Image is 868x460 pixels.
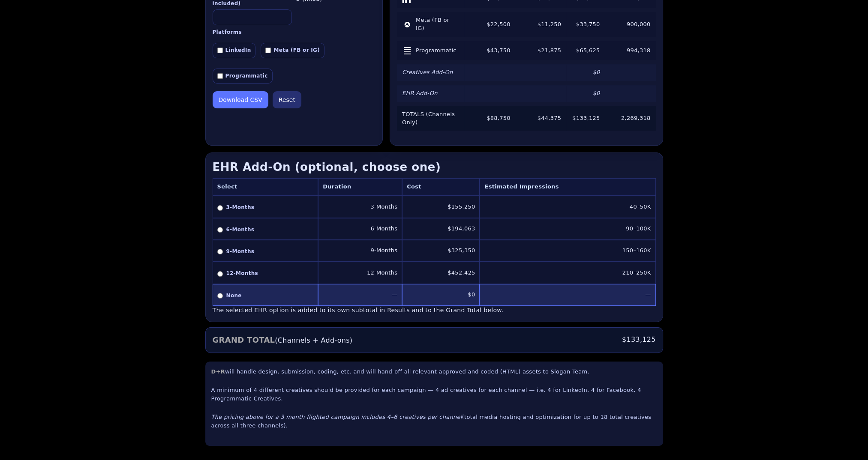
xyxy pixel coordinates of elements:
strong: D+R [211,368,225,375]
td: $194,063 [402,218,480,240]
td: — [318,284,402,306]
td: $11,250 [516,12,566,37]
input: LinkedIn [217,48,223,53]
label: None [217,292,314,299]
label: Programmatic [213,69,273,84]
td: $44,375 [516,106,566,131]
td: 3-Months [318,196,402,218]
td: 210–250K [480,262,655,284]
div: The selected EHR option is added to its own subtotal in Results and to the Grand Total below. [213,306,656,314]
label: 12-Months [217,270,314,277]
em: The pricing above for a 3 month flighted campaign includes 4–6 creatives per channel [211,414,462,420]
label: Platforms [213,29,375,36]
input: 12-Months [217,271,223,277]
input: Programmatic [217,73,223,79]
input: 3-Months [217,205,223,211]
td: $33,750 [566,12,605,37]
td: $65,625 [566,41,605,60]
input: 6-Months [217,227,223,233]
th: Estimated Impressions [480,178,655,196]
td: $155,250 [402,196,480,218]
label: 3-Months [217,204,314,211]
label: LinkedIn [213,43,256,58]
strong: GRAND TOTAL [213,335,275,344]
td: 40–50K [480,196,655,218]
p: (total media hosting and optimization for up to 18 total creatives across all three channels). [211,413,657,430]
td: $0 [402,284,480,306]
td: Creatives Add-On [397,64,464,81]
th: Cost [402,178,480,196]
span: (Channels + Add-ons) [213,335,353,346]
label: 9-Months [217,248,314,255]
td: 9-Months [318,240,402,262]
td: $133,125 [566,106,605,131]
td: 90–100K [480,218,655,240]
td: — [480,284,655,306]
td: $0 [566,85,605,102]
td: TOTALS (Channels Only) [397,106,464,131]
td: 2,269,318 [605,106,655,131]
p: will handle design, submission, coding, etc. and will hand-off all relevant approved and coded (H... [211,367,657,376]
td: $43,750 [464,41,516,60]
th: Duration [318,178,402,196]
td: 12-Months [318,262,402,284]
span: Meta (FB or IG) [416,16,459,33]
th: Select [213,178,318,196]
label: 6-Months [217,226,314,233]
input: Meta (FB or IG) [265,48,271,53]
td: $88,750 [464,106,516,131]
h3: EHR Add-On (optional, choose one) [213,160,656,175]
td: 900,000 [605,12,655,37]
td: 150–160K [480,240,655,262]
button: Download CSV [213,91,268,108]
td: $0 [566,64,605,81]
td: $22,500 [464,12,516,37]
td: $325,350 [402,240,480,262]
button: Reset [273,91,301,108]
span: $133,125 [622,335,656,346]
p: A minimum of 4 different creatives should be provided for each campaign — 4 ad creatives for each... [211,386,657,403]
span: Programmatic [416,47,457,55]
td: 6-Months [318,218,402,240]
td: $21,875 [516,41,566,60]
td: $452,425 [402,262,480,284]
td: EHR Add-On [397,85,464,102]
input: None [217,293,223,299]
td: 994,318 [605,41,655,60]
label: Meta (FB or IG) [261,43,324,58]
input: 9-Months [217,249,223,254]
